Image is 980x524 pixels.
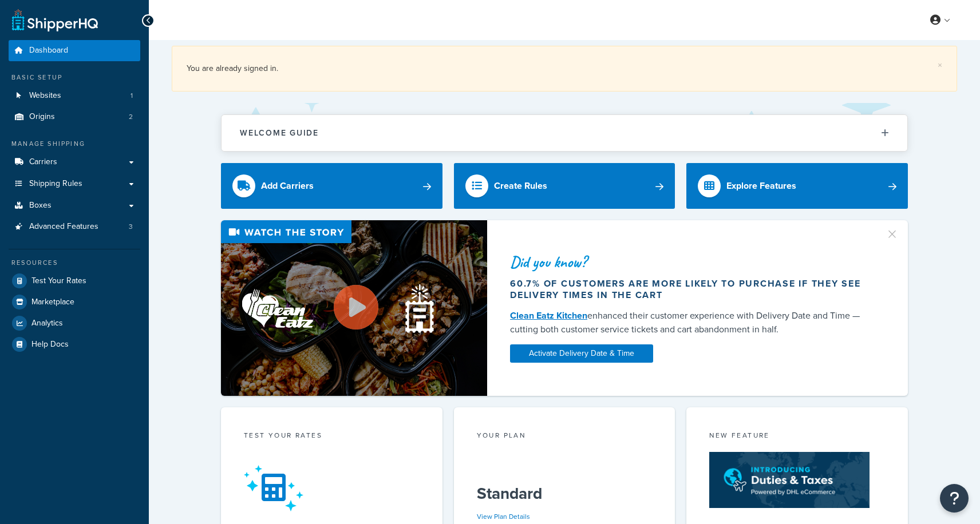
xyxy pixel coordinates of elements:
[221,220,487,396] img: Video thumbnail
[477,430,653,443] div: Your Plan
[9,195,140,216] a: Boxes
[29,201,52,211] span: Boxes
[9,216,140,237] a: Advanced Features3
[477,485,653,503] h5: Standard
[510,278,872,301] div: 60.7% of customers are more likely to purchase if they see delivery times in the cart
[29,46,68,55] span: Dashboard
[187,61,942,77] div: You are already signed in.
[240,129,319,137] h2: Welcome Guide
[244,430,420,443] div: Test your rates
[709,430,885,443] div: New Feature
[477,511,530,522] a: View Plan Details
[9,139,140,149] div: Manage Shipping
[29,157,57,167] span: Carriers
[940,484,969,513] button: Open Resource Center
[9,216,140,237] li: Advanced Features
[29,179,82,189] span: Shipping Rules
[131,91,133,101] span: 1
[29,91,61,101] span: Websites
[9,292,140,312] a: Marketplace
[31,340,69,350] span: Help Docs
[9,73,140,82] div: Basic Setup
[129,222,133,232] span: 3
[261,178,314,194] div: Add Carriers
[9,173,140,194] a: Shipping Rules
[221,163,442,209] a: Add Carriers
[9,106,140,128] a: Origins2
[9,85,140,106] a: Websites1
[9,258,140,268] div: Resources
[9,152,140,173] a: Carriers
[9,85,140,106] li: Websites
[9,106,140,128] li: Origins
[9,40,140,61] a: Dashboard
[129,112,133,122] span: 2
[726,178,796,194] div: Explore Features
[31,297,74,307] span: Marketplace
[29,112,55,122] span: Origins
[454,163,675,209] a: Create Rules
[29,222,98,232] span: Advanced Features
[494,178,547,194] div: Create Rules
[510,254,872,270] div: Did you know?
[31,319,63,328] span: Analytics
[510,309,872,336] div: enhanced their customer experience with Delivery Date and Time — cutting both customer service ti...
[31,276,86,286] span: Test Your Rates
[510,344,653,363] a: Activate Delivery Date & Time
[9,313,140,334] a: Analytics
[9,334,140,355] a: Help Docs
[938,61,942,70] a: ×
[510,309,587,322] a: Clean Eatz Kitchen
[686,163,908,209] a: Explore Features
[9,271,140,291] a: Test Your Rates
[222,115,907,151] button: Welcome Guide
